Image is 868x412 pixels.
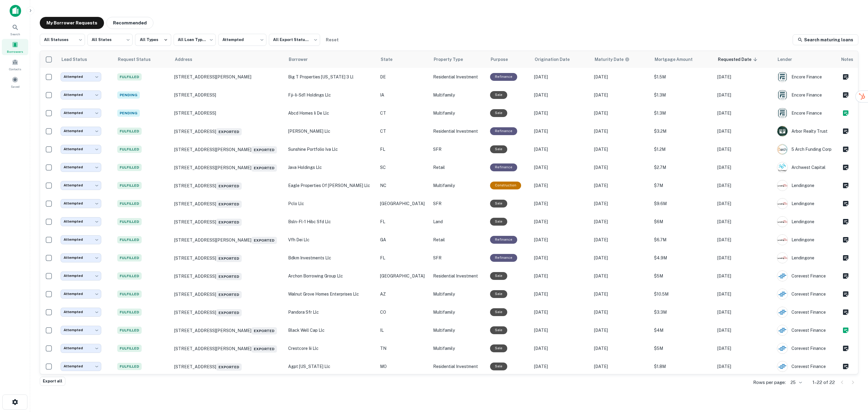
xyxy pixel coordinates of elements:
[777,289,788,299] img: picture
[106,17,153,29] button: Recommended
[594,74,648,80] p: [DATE]
[490,254,517,261] div: This loan purpose was for refinancing
[717,236,771,243] p: [DATE]
[117,109,140,117] span: Pending
[174,217,282,226] p: [STREET_ADDRESS]
[117,272,142,280] span: Fulfilled
[654,345,711,352] p: $5M
[11,84,20,89] span: Saved
[777,144,834,155] div: 5 Arch Funding Corp
[61,163,101,172] div: Attempted
[216,273,242,280] span: Exported
[490,290,507,298] div: Sale
[534,146,588,153] p: [DATE]
[380,327,427,334] p: IL
[535,56,577,63] span: Origination Date
[777,144,788,154] img: picture
[87,32,133,48] div: All States
[534,164,588,171] p: [DATE]
[777,307,788,317] img: picture
[174,236,282,244] p: [STREET_ADDRESS][PERSON_NAME]
[433,182,484,189] p: Multifamily
[594,291,648,297] p: [DATE]
[61,90,101,99] div: Attempted
[61,235,101,244] div: Attempted
[434,56,471,63] span: Property Type
[534,218,588,225] p: [DATE]
[777,90,788,100] img: picture
[216,201,242,208] span: Exported
[841,181,851,190] button: Create a note for this borrower request
[117,327,142,334] span: Fulfilled
[595,56,630,63] div: Maturity dates displayed may be estimated. Please contact the lender for the most accurate maturi...
[174,326,282,334] p: [STREET_ADDRESS][PERSON_NAME]
[654,200,711,207] p: $9.6M
[717,291,771,297] p: [DATE]
[777,361,788,372] img: picture
[2,21,28,38] a: Search
[61,344,101,353] div: Attempted
[174,254,282,262] p: [STREET_ADDRESS]
[490,236,517,243] div: This loan purpose was for refinancing
[7,49,23,54] span: Borrowers
[490,344,507,352] div: Sale
[285,51,377,68] th: Borrower
[777,162,834,173] div: Archwest Capital
[117,254,142,261] span: Fulfilled
[174,32,216,48] div: All Loan Types
[117,164,142,171] span: Fulfilled
[534,273,588,279] p: [DATE]
[490,326,507,334] div: Sale
[654,110,711,116] p: $1.3M
[174,181,282,190] p: [STREET_ADDRESS]
[380,291,427,297] p: AZ
[61,308,101,316] div: Attempted
[114,51,171,68] th: Request Status
[216,182,242,190] span: Exported
[788,378,803,387] div: 25
[10,32,20,36] span: Search
[717,182,771,189] p: [DATE]
[594,146,648,153] p: [DATE]
[288,182,374,189] p: eagle properties of [PERSON_NAME] llc
[841,56,854,63] span: Notes
[717,146,771,153] p: [DATE]
[433,273,484,279] p: Residential Investment
[117,128,142,135] span: Fulfilled
[9,67,21,71] span: Contacts
[841,72,851,81] button: Create a note for this borrower request
[288,345,374,352] p: crestcore iii llc
[377,51,430,68] th: State
[174,362,282,371] p: [STREET_ADDRESS]
[288,74,374,80] p: big t properties [US_STATE] 3 ll
[490,308,507,316] div: Sale
[534,291,588,297] p: [DATE]
[490,163,517,171] div: This loan purpose was for refinancing
[288,291,374,297] p: walnut grove homes enterprises llc
[655,56,700,63] span: Mortgage Amount
[777,325,834,336] div: Corevest Finance
[288,236,374,243] p: vfh dei llc
[654,255,711,261] p: $4.9M
[216,255,242,262] span: Exported
[594,92,648,98] p: [DATE]
[2,39,28,55] a: Borrowers
[61,199,101,208] div: Attempted
[216,219,242,226] span: Exported
[380,74,427,80] p: DE
[777,126,834,137] div: Arbor Realty Trust
[61,145,101,154] div: Attempted
[717,218,771,225] p: [DATE]
[380,200,427,207] p: [GEOGRAPHIC_DATA]
[777,234,834,245] div: Lendingone
[534,200,588,207] p: [DATE]
[774,51,837,68] th: Lender
[380,164,427,171] p: SC
[777,325,788,335] img: picture
[288,146,374,153] p: sunshine portfolio iva llc
[717,273,771,279] p: [DATE]
[380,92,427,98] p: IA
[10,5,21,17] img: capitalize-icon.png
[61,127,101,135] div: Attempted
[171,51,285,68] th: Address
